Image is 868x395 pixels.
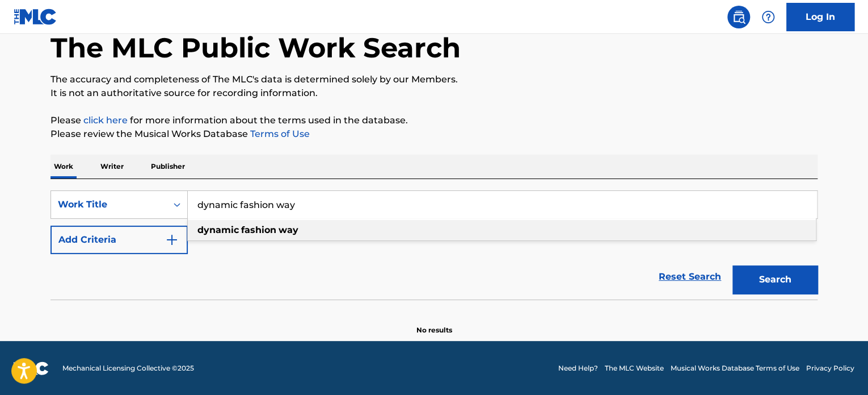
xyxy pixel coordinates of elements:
[732,265,818,294] button: Search
[165,233,179,247] img: 9d2ae6d4665cec9f34b9.svg
[50,114,818,127] p: Please for more information about the terms used in the database.
[811,340,868,395] iframe: Chat Widget
[241,224,276,235] strong: fashion
[197,224,239,235] strong: dynamic
[14,9,57,25] img: MLC Logo
[50,190,818,300] form: Search Form
[605,363,664,373] a: The MLC Website
[62,363,194,373] span: Mechanical Licensing Collective © 2025
[50,31,461,65] h1: The MLC Public Work Search
[50,86,818,100] p: It is not an authoritative source for recording information.
[97,155,127,178] p: Writer
[416,311,452,335] p: No results
[279,224,298,235] strong: way
[148,155,188,178] p: Publisher
[58,198,160,211] div: Work Title
[14,361,49,375] img: logo
[248,128,310,139] a: Terms of Use
[732,10,745,24] img: search
[806,363,854,373] a: Privacy Policy
[50,226,188,254] button: Add Criteria
[558,363,598,373] a: Need Help?
[727,6,750,28] a: Public Search
[761,10,775,24] img: help
[50,155,77,178] p: Work
[83,115,128,126] a: click here
[786,3,854,31] a: Log In
[50,73,818,86] p: The accuracy and completeness of The MLC's data is determined solely by our Members.
[671,363,799,373] a: Musical Works Database Terms of Use
[50,127,818,141] p: Please review the Musical Works Database
[653,264,727,289] a: Reset Search
[757,6,779,28] div: Help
